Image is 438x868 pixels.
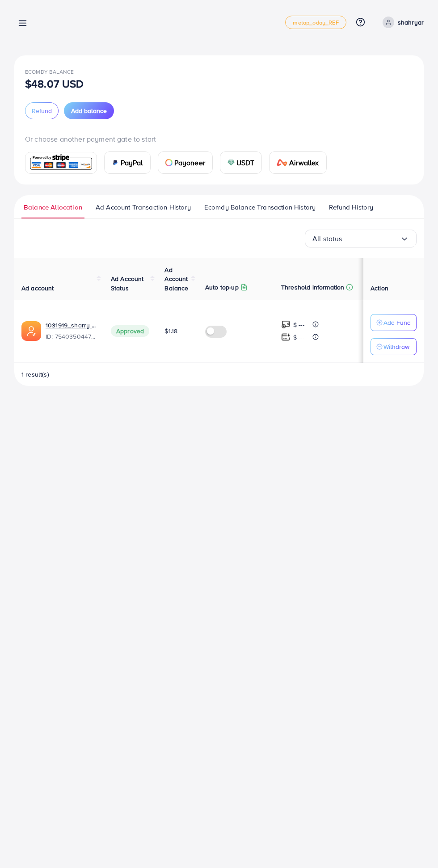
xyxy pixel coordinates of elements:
[104,151,151,174] a: cardPayPal
[25,102,59,119] button: Refund
[227,159,235,166] img: card
[112,159,119,166] img: card
[371,338,417,355] button: Withdraw
[46,321,97,341] div: <span class='underline'>1031919_sharry mughal_1755624852344</span></br>7540350447681863698
[21,370,49,379] span: 1 result(s)
[285,16,346,29] a: metap_oday_REF
[220,151,262,174] a: cardUSDT
[293,20,338,25] span: metap_oday_REF
[383,317,411,328] p: Add Fund
[312,232,342,246] span: All status
[293,319,304,330] p: $ ---
[342,232,400,246] input: Search for option
[25,134,413,144] p: Or choose another payment gate to start
[24,202,82,212] span: Balance Allocation
[21,284,54,293] span: Ad account
[21,321,41,341] img: ic-ads-acc.e4c84228.svg
[25,68,74,75] span: Ecomdy Balance
[293,332,304,343] p: $ ---
[277,159,287,166] img: card
[281,332,291,342] img: top-up amount
[371,314,417,331] button: Add Fund
[25,152,97,174] a: card
[164,327,177,335] span: $1.18
[398,17,424,28] p: shahryar
[281,320,291,329] img: top-up amount
[46,332,97,341] span: ID: 7540350447681863698
[236,157,255,168] span: USDT
[269,151,326,174] a: cardAirwallex
[164,265,188,293] span: Ad Account Balance
[204,202,316,212] span: Ecomdy Balance Transaction History
[64,102,114,119] button: Add balance
[329,202,373,212] span: Refund History
[121,157,143,168] span: PayPal
[46,321,97,330] a: 1031919_sharry mughal_1755624852344
[289,157,319,168] span: Airwallex
[158,151,213,174] a: cardPayoneer
[71,106,107,115] span: Add balance
[96,202,191,212] span: Ad Account Transaction History
[111,325,149,337] span: Approved
[111,274,144,292] span: Ad Account Status
[28,153,94,172] img: card
[371,284,388,293] span: Action
[32,106,52,115] span: Refund
[383,341,409,352] p: Withdraw
[205,282,239,293] p: Auto top-up
[379,17,424,28] a: shahryar
[25,78,84,89] p: $48.07 USD
[305,230,417,247] div: Search for option
[174,157,205,168] span: Payoneer
[281,282,344,293] p: Threshold information
[165,159,173,166] img: card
